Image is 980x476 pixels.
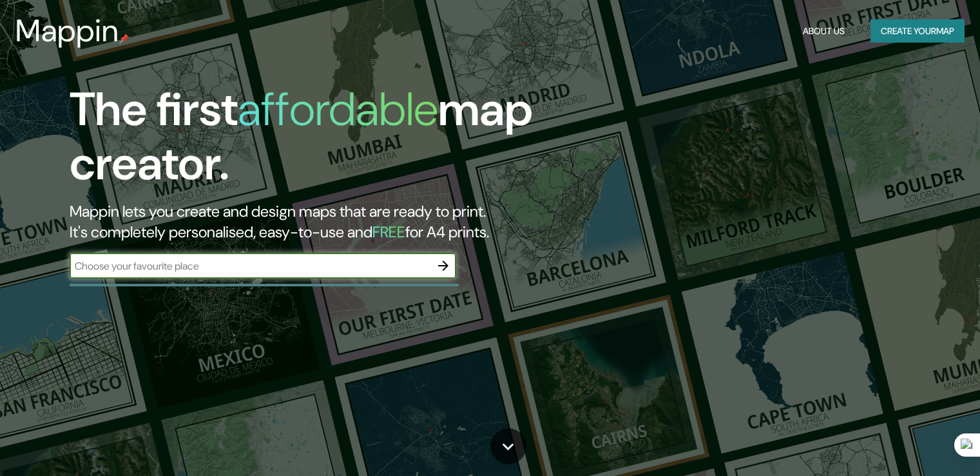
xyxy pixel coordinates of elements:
[70,201,560,243] h2: Mappin lets you create and design maps that are ready to print. It's completely personalised, eas...
[238,79,438,139] h1: affordable
[119,34,130,44] img: mappin-pin
[70,83,560,201] h1: The first map creator.
[798,19,850,43] button: About Us
[372,222,405,242] h5: FREE
[15,13,119,49] h3: Mappin
[70,259,430,273] input: Choose your favourite place
[870,19,965,43] button: Create yourmap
